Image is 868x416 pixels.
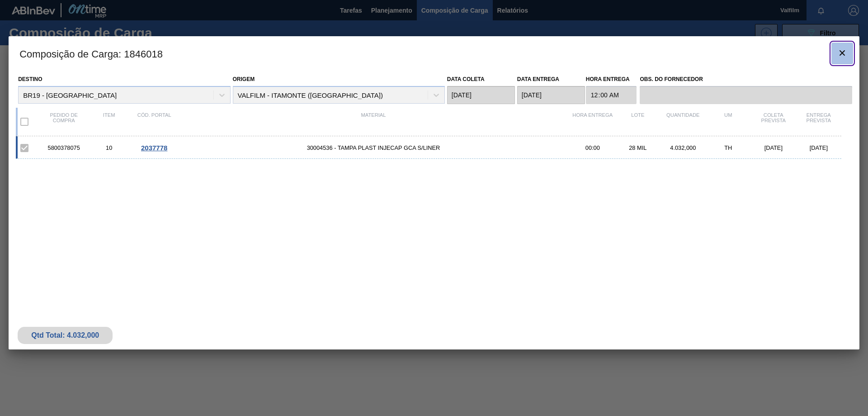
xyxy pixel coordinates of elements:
[86,112,132,131] div: Item
[517,76,559,82] label: Data Entrega
[660,112,706,131] div: Quantidade
[640,73,852,86] label: Obs. do Fornecedor
[570,112,615,131] div: Hora Entrega
[570,144,615,151] div: 00:00
[751,112,796,131] div: Coleta Prevista
[177,144,570,151] span: 30004536 - TAMPA PLAST INJECAP GCA S/LINER
[233,76,255,82] label: Origem
[796,144,841,151] div: [DATE]
[41,112,86,131] div: Pedido de compra
[86,144,132,151] div: 10
[24,331,106,339] div: Qtd Total: 4.032,000
[517,86,585,104] input: dd/mm/yyyy
[615,144,660,151] div: 28 MIL
[796,112,841,131] div: Entrega Prevista
[132,112,177,131] div: Cód. Portal
[706,144,751,151] div: TH
[18,76,42,82] label: Destino
[177,112,570,131] div: Material
[141,144,167,152] span: 2037778
[586,73,637,86] label: Hora Entrega
[751,144,796,151] div: [DATE]
[447,86,515,104] input: dd/mm/yyyy
[447,76,485,82] label: Data coleta
[132,144,177,152] div: Ir para o Pedido
[615,112,660,131] div: Lote
[9,36,859,71] h3: Composição de Carga : 1846018
[41,144,86,151] div: 5800378075
[706,112,751,131] div: UM
[660,144,706,151] div: 4.032,000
